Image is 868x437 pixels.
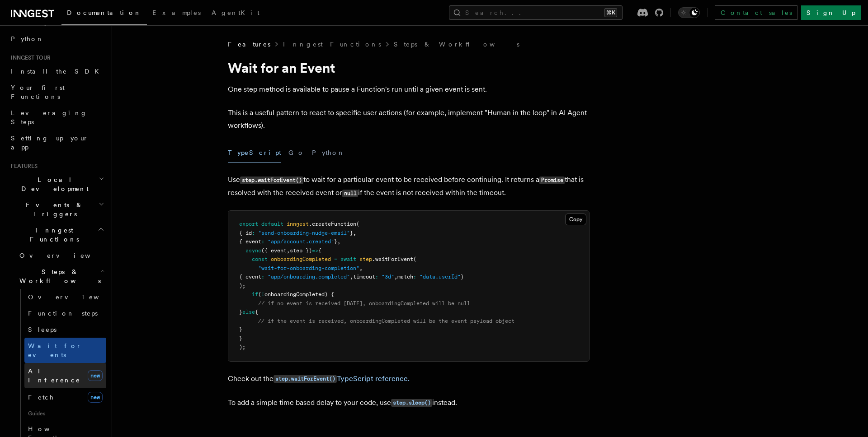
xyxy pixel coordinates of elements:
a: AgentKit [206,3,265,24]
a: Documentation [61,3,147,25]
span: } [239,335,242,342]
a: step.sleep() [391,398,432,407]
span: default [261,221,283,227]
a: Function steps [24,305,106,321]
code: step.waitForEvent() [240,177,303,184]
span: = [334,256,337,262]
a: step.waitForEvent()TypeScript reference. [274,374,410,383]
span: export [239,221,258,227]
span: .waitForEvent [372,256,413,262]
span: } [334,238,337,245]
span: await [340,256,356,262]
button: Events & Triggers [7,197,106,222]
span: async [245,247,261,254]
span: "3d" [382,274,394,280]
span: { [255,309,258,315]
span: Features [228,40,270,49]
span: Examples [152,9,201,16]
span: , [337,238,340,245]
span: inngest [287,221,309,227]
span: : [375,274,378,280]
span: { id [239,230,252,236]
p: One step method is available to pause a Function's run until a given event is sent. [228,83,590,96]
span: , [350,274,353,280]
button: Go [288,143,305,163]
span: ); [239,283,245,289]
button: Toggle dark mode [678,7,700,18]
a: Wait for events [24,338,106,363]
span: Overview [28,293,121,301]
span: "app/onboarding.completed" [268,274,350,280]
span: onboardingCompleted) { [264,291,334,298]
span: Python [11,35,44,42]
a: Leveraging Steps [7,105,106,130]
a: Inngest Functions [283,40,381,49]
span: // if no event is received [DATE], onboardingCompleted will be null [258,300,470,307]
button: Inngest Functions [7,222,106,247]
span: } [461,274,464,280]
span: Documentation [67,9,142,16]
a: Setting up your app [7,130,106,155]
span: Your first Functions [11,84,65,100]
a: Sign Up [801,5,861,20]
p: Check out the [228,372,590,386]
span: new [88,392,103,403]
span: .createFunction [309,221,356,227]
p: Use to wait for a particular event to be received before continuing. It returns a that is resolve... [228,173,590,200]
kbd: ⌘K [604,8,617,17]
a: Fetchnew [24,388,106,406]
a: Steps & Workflows [394,40,519,49]
span: ); [239,344,245,350]
span: Inngest tour [7,54,51,61]
span: Function steps [28,310,98,317]
button: Python [312,143,345,163]
code: step.sleep() [391,399,432,407]
span: const [252,256,268,262]
button: Steps & Workflows [16,264,106,289]
span: { [318,247,321,254]
span: Install the SDK [11,68,104,75]
span: "data.userId" [420,274,461,280]
span: "wait-for-onboarding-completion" [258,265,359,271]
button: Local Development [7,172,106,197]
span: Leveraging Steps [11,109,87,126]
code: step.waitForEvent() [274,375,337,383]
span: } [239,309,242,315]
span: timeout [353,274,375,280]
a: Install the SDK [7,63,106,79]
span: , [359,265,363,271]
a: Examples [147,3,206,24]
span: Setting up your app [11,135,89,151]
span: AI Inference [28,367,80,384]
a: AI Inferencenew [24,363,106,388]
span: Overview [19,252,113,259]
code: Promise [539,177,565,184]
span: => [312,247,318,254]
span: ( [356,221,359,227]
p: To add a simple time based delay to your code, use instead. [228,396,590,409]
span: , [353,230,356,236]
span: onboardingCompleted [271,256,331,262]
span: } [350,230,353,236]
span: ({ event [261,247,287,254]
span: Events & Triggers [7,200,99,218]
span: Wait for events [28,342,82,358]
button: Copy [565,214,586,225]
span: Steps & Workflows [16,267,101,285]
p: This is a useful pattern to react to specific user actions (for example, implement "Human in the ... [228,107,590,132]
span: , [287,247,290,254]
span: Fetch [28,394,54,401]
span: if [252,291,258,298]
span: "app/account.created" [268,238,334,245]
span: ( [413,256,416,262]
span: new [88,370,103,381]
span: step }) [290,247,312,254]
button: Search...⌘K [449,5,623,20]
a: Overview [24,289,106,305]
a: Python [7,31,106,47]
span: Sleeps [28,326,57,333]
span: Guides [24,406,106,421]
span: match [397,274,413,280]
span: ! [261,291,264,298]
span: : [261,274,264,280]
